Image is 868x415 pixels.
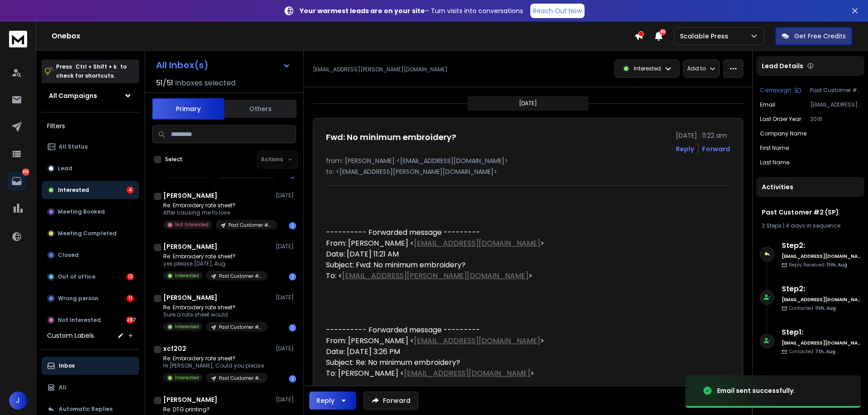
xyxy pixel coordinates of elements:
[326,368,590,379] div: To: [PERSON_NAME] < >
[58,230,117,237] p: Meeting Completed
[687,65,706,72] p: Add to
[326,260,590,270] div: Subject: Fwd: No minimum embroidery?
[9,31,27,47] img: logo
[815,348,835,355] span: 7th, Aug
[762,208,859,217] h1: Past Customer #2 (SP)
[404,368,530,378] a: [EMAIL_ADDRESS][DOMAIN_NAME]
[163,293,217,302] h1: [PERSON_NAME]
[163,209,272,216] p: After causing me to lose
[42,87,139,105] button: All Campaigns
[219,375,262,382] p: Past Customer #2 (SP)
[634,65,661,72] p: Interested
[175,221,208,228] p: Not Interested
[156,78,173,89] span: 51 / 51
[810,87,861,94] p: Past Customer #2 (SP)
[58,165,72,172] p: Lead
[58,208,105,215] p: Meeting Booked
[58,187,89,194] p: Interested
[794,32,846,41] p: Get Free Credits
[224,99,297,119] button: Others
[680,32,732,41] p: Scalable Press
[59,143,88,150] p: All Status
[59,406,113,413] p: Automatic Replies
[326,357,590,368] div: Subject: Re: No minimum embroidery?
[58,273,95,280] p: Out of office
[42,224,139,242] button: Meeting Completed
[42,181,139,199] button: Interested4
[762,61,803,70] p: Lead Details
[276,396,296,403] p: [DATE]
[42,268,139,286] button: Out of office12
[276,192,296,199] p: [DATE]
[326,249,590,260] div: Date: [DATE] 11:21 AM
[660,29,666,35] span: 50
[156,61,208,70] h1: All Inbox(s)
[326,336,590,346] div: From: [PERSON_NAME] < >
[326,131,456,144] h1: Fwd: No minimum embroidery?
[42,203,139,221] button: Meeting Booked
[530,4,585,18] a: Reach Out Now
[175,374,199,381] p: Interested
[175,272,199,279] p: Interested
[289,273,296,280] div: 1
[276,294,296,301] p: [DATE]
[163,253,268,260] p: Re: Embroidery rate sheet?
[676,131,730,140] p: [DATE] : 11:22 am
[74,61,118,72] span: Ctrl + Shift + k
[42,311,139,329] button: Not Interested287
[762,222,859,229] div: |
[789,305,836,312] p: Contacted
[789,261,847,268] p: Reply Received
[42,289,139,308] button: Wrong person11
[289,324,296,331] div: 1
[414,238,540,248] a: [EMAIL_ADDRESS][DOMAIN_NAME]
[316,396,335,405] div: Reply
[163,202,272,209] p: Re: Embroidery rate sheet?
[309,392,356,410] button: Reply
[760,116,801,123] p: last order year
[760,145,789,152] p: First Name
[762,222,782,229] span: 2 Steps
[326,156,730,165] p: from: [PERSON_NAME] <[EMAIL_ADDRESS][DOMAIN_NAME]>
[52,31,634,42] h1: Onebox
[300,6,523,15] p: – Turn visits into conversations
[163,311,268,318] p: Sure a rate sheet would
[414,336,540,346] a: [EMAIL_ADDRESS][DOMAIN_NAME]
[42,159,139,177] button: Lead
[163,242,217,251] h1: [PERSON_NAME]
[49,91,97,100] h1: All Campaigns
[127,295,134,302] div: 11
[163,304,268,311] p: Re: Embroidery rate sheet?
[533,6,582,15] p: Reach Out Now
[163,191,217,200] h1: [PERSON_NAME]
[717,386,795,395] div: Email sent successfully.
[42,357,139,375] button: Inbox
[775,27,852,45] button: Get Free Credits
[228,222,272,228] p: Past Customer #2 (SP)
[326,167,730,176] p: to: <[EMAIL_ADDRESS][PERSON_NAME][DOMAIN_NAME]>
[42,378,139,396] button: All
[163,344,186,353] h1: xcf202
[42,120,139,132] h3: Filters
[47,331,94,340] h3: Custom Labels
[760,101,775,108] p: Email
[702,145,730,154] div: Forward
[163,395,217,404] h1: [PERSON_NAME]
[58,317,101,324] p: Not Interested
[815,305,836,312] span: 11th, Aug
[760,87,801,94] button: Campaign
[789,348,835,355] p: Contacted
[165,156,183,163] label: Select
[363,392,418,410] button: Forward
[163,260,268,267] p: yes please [DATE], Aug
[8,172,26,190] a: 314
[58,252,79,259] p: Closed
[782,253,861,260] h6: [EMAIL_ADDRESS][DOMAIN_NAME]
[152,98,224,120] button: Primary
[175,78,236,89] h3: Inboxes selected
[163,355,268,362] p: Re: Embroidery rate sheet?
[786,222,840,229] span: 4 days in sequence
[782,240,861,251] h6: Step 2 :
[59,362,75,369] p: Inbox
